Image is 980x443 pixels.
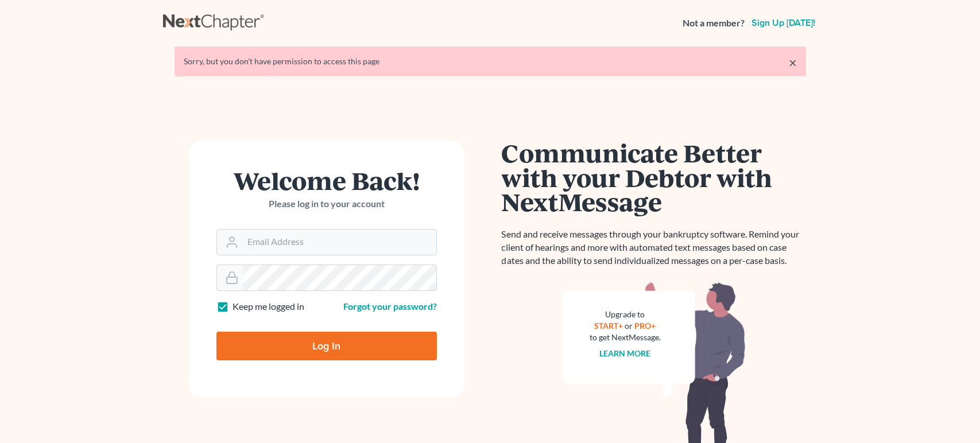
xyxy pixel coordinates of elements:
a: START+ [594,321,623,331]
h1: Communicate Better with your Debtor with NextMessage [502,141,806,214]
div: Sorry, but you don't have permission to access this page [184,56,797,67]
a: Sign up [DATE]! [749,18,818,28]
div: Upgrade to [590,309,661,320]
a: PRO+ [634,321,656,331]
label: Keep me logged in [233,300,304,313]
p: Please log in to your account [216,197,437,211]
a: × [789,56,797,69]
a: Learn more [599,348,650,358]
a: Forgot your password? [343,301,437,312]
h1: Welcome Back! [216,168,437,193]
input: Log In [216,332,437,360]
div: to get NextMessage. [590,332,661,343]
span: or [625,321,633,331]
p: Send and receive messages through your bankruptcy software. Remind your client of hearings and mo... [502,228,806,267]
strong: Not a member? [683,17,745,30]
input: Email Address [243,230,436,255]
